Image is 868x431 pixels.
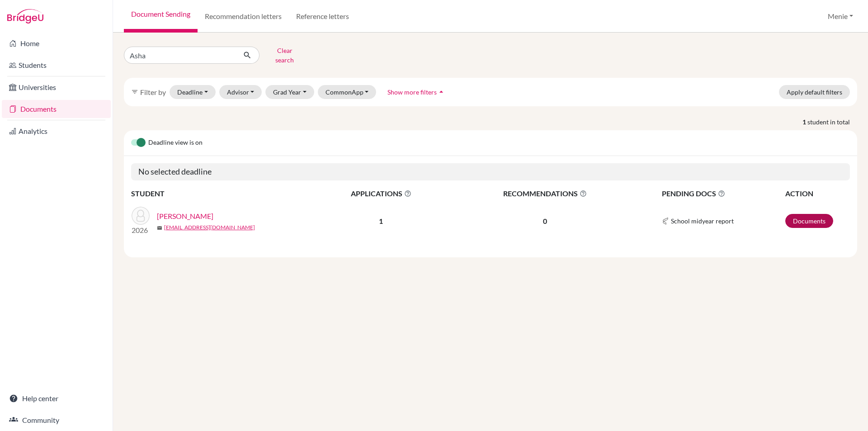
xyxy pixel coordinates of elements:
[2,56,111,74] a: Students
[265,85,314,99] button: Grad Year
[662,218,669,225] img: Common App logo
[164,223,255,232] a: [EMAIL_ADDRESS][DOMAIN_NAME]
[132,207,150,225] img: Marth, Asha
[140,88,166,96] span: Filter by
[379,217,383,225] b: 1
[131,163,850,180] h5: No selected deadline
[387,88,437,96] span: Show more filters
[2,389,111,407] a: Help center
[170,85,216,99] button: Deadline
[662,188,784,199] span: PENDING DOCS
[2,411,111,429] a: Community
[312,188,450,199] span: APPLICATIONS
[451,188,640,199] span: RECOMMENDATIONS
[451,216,640,227] p: 0
[785,188,850,199] th: ACTION
[148,137,203,148] span: Deadline view is on
[824,8,857,25] button: Menie
[2,100,111,118] a: Documents
[132,225,150,236] p: 2026
[131,88,138,95] i: filter_list
[2,34,111,52] a: Home
[437,87,446,96] i: arrow_drop_up
[124,47,236,64] input: Find student by name...
[779,85,850,99] button: Apply default filters
[7,9,43,24] img: Bridge-U
[157,211,213,222] a: [PERSON_NAME]
[318,85,377,99] button: CommonApp
[219,85,262,99] button: Advisor
[785,214,833,228] a: Documents
[157,225,162,231] span: mail
[2,78,111,96] a: Universities
[671,216,734,226] span: School midyear report
[131,188,312,199] th: STUDENT
[380,85,453,99] button: Show more filtersarrow_drop_up
[807,117,857,127] span: student in total
[802,117,807,127] strong: 1
[259,43,310,67] button: Clear search
[2,122,111,140] a: Analytics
